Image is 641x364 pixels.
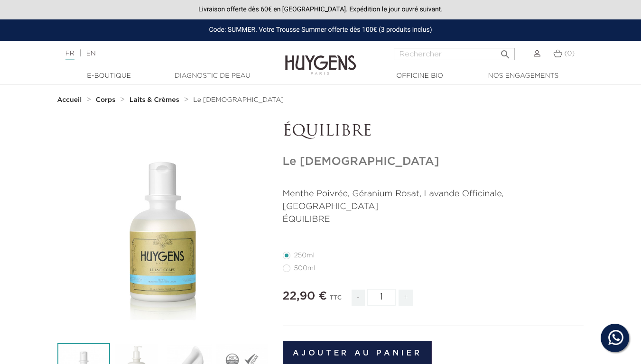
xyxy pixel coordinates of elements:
a: FR [65,50,74,60]
span: + [399,290,414,306]
input: Quantité [367,289,396,306]
strong: Laits & Crèmes [130,97,179,103]
div: | [61,48,260,59]
strong: Accueil [57,97,82,103]
a: Nos engagements [476,71,571,81]
span: Le [DEMOGRAPHIC_DATA] [193,97,284,103]
h1: Le [DEMOGRAPHIC_DATA] [283,155,584,169]
a: Le [DEMOGRAPHIC_DATA] [193,96,284,104]
i:  [500,46,511,57]
a: Diagnostic de peau [165,71,260,81]
span: (0) [564,50,575,57]
a: Laits & Crèmes [130,96,182,104]
a: Corps [96,96,118,104]
label: 500ml [283,264,327,272]
a: EN [86,50,95,57]
img: Huygens [285,40,356,76]
input: Rechercher [394,48,515,60]
p: ÉQUILIBRE [283,123,584,141]
a: E-Boutique [62,71,157,81]
strong: Corps [96,97,116,103]
p: ÉQUILIBRE [283,213,584,226]
label: 250ml [283,252,326,259]
a: Accueil [57,96,84,104]
span: 22,90 € [283,291,327,302]
a: Officine Bio [372,71,467,81]
button:  [497,45,514,58]
span: - [352,290,365,306]
div: TTC [329,288,342,313]
p: Menthe Poivrée, Géranium Rosat, Lavande Officinale, [GEOGRAPHIC_DATA] [283,188,584,213]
